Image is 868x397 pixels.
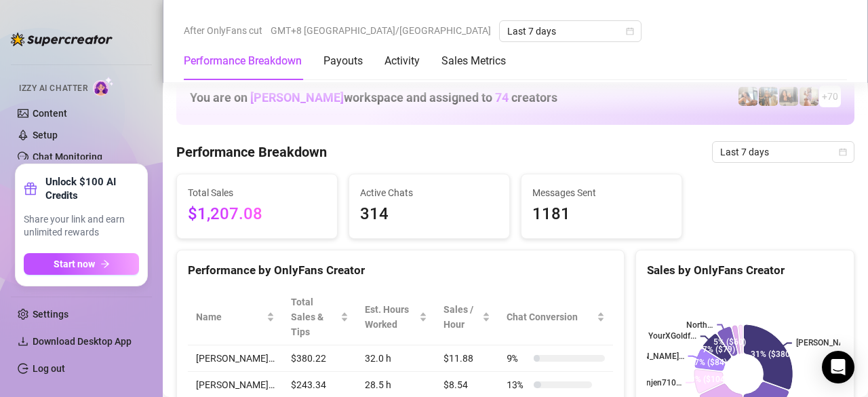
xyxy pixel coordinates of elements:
[822,351,854,383] div: Open Intercom Messenger
[759,87,778,106] img: ash (@babyburberry)
[33,130,58,140] a: Setup
[800,87,818,106] img: Mia (@sexcmia)
[188,185,326,200] span: Total Sales
[796,339,864,348] text: [PERSON_NAME]…
[291,295,338,339] span: Total Sales & Tips
[24,253,139,275] button: Start nowarrow-right
[507,309,594,324] span: Chat Conversion
[188,345,283,372] td: [PERSON_NAME]…
[18,336,28,347] span: download
[176,143,327,162] h4: Performance Breakdown
[779,87,798,106] img: Esmeralda (@esme_duhhh)
[647,261,843,280] div: Sales by OnlyFans Creator
[271,20,491,41] span: GMT+8 [GEOGRAPHIC_DATA]/[GEOGRAPHIC_DATA]
[184,20,262,41] span: After OnlyFans cut
[33,151,102,162] a: Chat Monitoring
[839,148,847,156] span: calendar
[441,53,506,69] div: Sales Metrics
[384,53,420,69] div: Activity
[100,259,110,269] span: arrow-right
[357,345,435,372] td: 32.0 h
[360,185,498,200] span: Active Chats
[435,345,498,372] td: $11.88
[507,351,528,366] span: 9 %
[188,261,613,280] div: Performance by OnlyFans Creator
[720,142,846,162] span: Last 7 days
[250,90,344,105] span: [PERSON_NAME]
[283,289,357,345] th: Total Sales & Tips
[188,289,283,345] th: Name
[443,302,479,332] span: Sales / Hour
[616,352,684,361] text: [PERSON_NAME]…
[184,53,302,69] div: Performance Breakdown
[33,309,68,320] a: Settings
[54,259,95,269] span: Start now
[626,27,634,35] span: calendar
[11,33,113,46] img: logo-BBDzfeDw.svg
[33,363,65,374] a: Log out
[498,289,613,345] th: Chat Conversion
[687,320,713,330] text: North…
[532,185,671,200] span: Messages Sent
[19,82,87,95] span: Izzy AI Chatter
[188,202,326,227] span: $1,207.08
[365,302,416,332] div: Est. Hours Worked
[532,202,671,227] span: 1181
[435,289,498,345] th: Sales / Hour
[360,202,498,227] span: 314
[507,377,528,392] span: 13 %
[495,90,509,105] span: 74
[196,309,264,324] span: Name
[33,108,67,119] a: Content
[45,175,139,202] strong: Unlock $100 AI Credits
[24,182,37,195] span: gift
[33,336,132,347] span: Download Desktop App
[283,345,357,372] td: $380.22
[648,332,696,341] text: YourXGoldf...
[323,53,363,69] div: Payouts
[190,90,557,105] h1: You are on workspace and assigned to creators
[624,378,682,387] text: Dragonjen710…
[822,89,838,104] span: + 70
[507,21,633,41] span: Last 7 days
[738,87,757,106] img: ildgaf (@ildgaff)
[93,77,114,96] img: AI Chatter
[24,213,139,240] span: Share your link and earn unlimited rewards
